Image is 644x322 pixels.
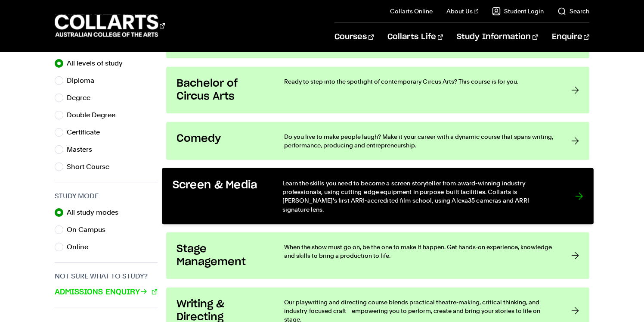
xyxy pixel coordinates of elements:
[552,23,589,51] a: Enquire
[492,7,544,16] a: Student Login
[390,7,433,16] a: Collarts Online
[284,243,554,260] p: When the show must go on, be the one to make it happen. Get hands-on experience, knowledge and sk...
[162,168,593,224] a: Screen & Media Learn the skills you need to become a screen storyteller from award-winning indust...
[67,57,130,69] label: All levels of study
[67,109,122,121] label: Double Degree
[67,92,97,104] label: Degree
[55,13,165,38] div: Go to homepage
[387,23,443,51] a: Collarts Life
[284,77,554,86] p: Ready to step into the spotlight of contemporary Circus Arts? This course is for you.
[55,191,158,201] h3: Study Mode
[67,144,99,156] label: Masters
[557,7,589,16] a: Search
[67,126,107,138] label: Certificate
[457,23,538,51] a: Study Information
[176,132,267,145] h3: Comedy
[173,178,265,192] h3: Screen & Media
[176,243,267,269] h3: Stage Management
[67,75,101,87] label: Diploma
[284,132,554,150] p: Do you live to make people laugh? Make it your career with a dynamic course that spans writing, p...
[334,23,374,51] a: Courses
[176,77,267,103] h3: Bachelor of Circus Arts
[166,67,589,113] a: Bachelor of Circus Arts Ready to step into the spotlight of contemporary Circus Arts? This course...
[67,206,125,219] label: All study modes
[67,241,95,253] label: Online
[55,287,157,298] a: Admissions Enquiry
[55,271,158,281] h3: Not sure what to study?
[67,224,112,236] label: On Campus
[67,161,116,173] label: Short Course
[282,178,557,214] p: Learn the skills you need to become a screen storyteller from award-winning industry professional...
[446,7,478,16] a: About Us
[166,232,589,279] a: Stage Management When the show must go on, be the one to make it happen. Get hands-on experience,...
[166,122,589,160] a: Comedy Do you live to make people laugh? Make it your career with a dynamic course that spans wri...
